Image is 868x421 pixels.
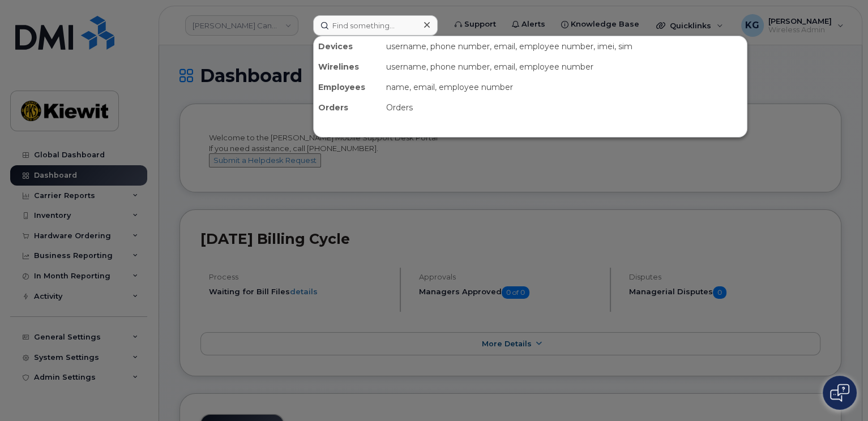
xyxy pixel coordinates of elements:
div: Wirelines [314,57,382,77]
div: Orders [382,97,747,118]
div: name, email, employee number [382,77,747,97]
div: Orders [314,97,382,118]
div: username, phone number, email, employee number [382,57,747,77]
div: Employees [314,77,382,97]
div: Devices [314,36,382,57]
div: username, phone number, email, employee number, imei, sim [382,36,747,57]
img: Open chat [830,384,849,402]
